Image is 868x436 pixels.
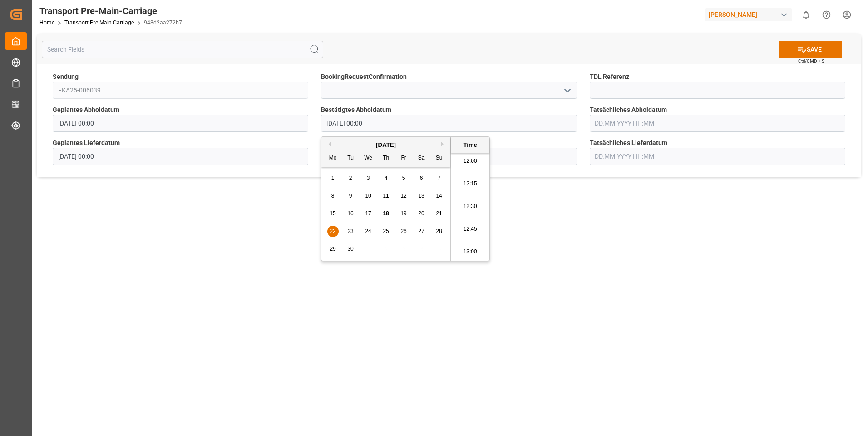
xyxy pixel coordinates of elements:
span: 11 [383,193,389,199]
span: 3 [367,175,370,181]
div: Choose Tuesday, September 2nd, 2025 [345,173,356,184]
div: month 2025-09 [324,170,448,258]
div: Choose Friday, September 19th, 2025 [398,208,409,219]
span: 16 [347,210,353,217]
li: 12:15 [451,173,489,195]
span: 2 [349,175,352,181]
input: DD.MM.YYYY HH:MM [590,148,845,165]
div: Su [434,153,445,164]
span: Tatsächliches Lieferdatum [590,138,667,148]
div: Choose Monday, September 8th, 2025 [327,190,339,202]
div: Choose Sunday, September 14th, 2025 [434,190,445,202]
div: Choose Thursday, September 25th, 2025 [380,226,392,237]
span: 4 [385,175,388,181]
div: [DATE] [321,140,450,150]
div: Choose Tuesday, September 23rd, 2025 [345,226,356,237]
span: 7 [438,175,441,181]
div: Choose Thursday, September 18th, 2025 [380,208,392,219]
span: 14 [436,193,442,199]
span: Sendung [53,72,79,82]
button: show 0 new notifications [796,5,816,25]
div: Choose Tuesday, September 16th, 2025 [345,208,356,219]
div: Choose Saturday, September 20th, 2025 [416,208,427,219]
div: Time [453,140,487,150]
span: 13 [418,193,424,199]
div: [PERSON_NAME] [705,8,792,21]
span: 26 [400,228,406,234]
span: Geplantes Abholdatum [53,105,119,115]
div: Transport Pre-Main-Carriage [39,4,182,18]
input: DD.MM.YYYY HH:MM [53,115,308,132]
span: TDL Referenz [590,72,629,82]
li: 12:00 [451,150,489,173]
div: Choose Sunday, September 28th, 2025 [434,226,445,237]
span: 22 [330,228,335,234]
span: 30 [347,246,353,252]
div: Choose Sunday, September 7th, 2025 [434,173,445,184]
span: BookingRequestConfirmation [321,72,407,82]
div: Sa [416,153,427,164]
span: 1 [331,175,335,181]
span: Bestätigtes Abholdatum [321,105,391,115]
span: 21 [436,210,442,217]
button: Previous Month [326,141,331,147]
span: 10 [365,193,371,199]
span: 23 [347,228,353,234]
div: Choose Monday, September 29th, 2025 [327,243,339,255]
div: Choose Saturday, September 13th, 2025 [416,190,427,202]
span: 19 [400,210,406,217]
span: Geplantes Lieferdatum [53,138,120,148]
span: 27 [418,228,424,234]
div: Choose Wednesday, September 10th, 2025 [363,190,374,202]
div: Fr [398,153,409,164]
div: Choose Wednesday, September 17th, 2025 [363,208,374,219]
span: 8 [331,193,335,199]
span: 20 [418,210,424,217]
div: Tu [345,153,356,164]
div: Choose Sunday, September 21st, 2025 [434,208,445,219]
div: Choose Wednesday, September 3rd, 2025 [363,173,374,184]
span: Tatsächliches Abholdatum [590,105,667,115]
span: 29 [330,246,335,252]
div: Choose Saturday, September 27th, 2025 [416,226,427,237]
span: 18 [383,210,389,217]
span: 9 [349,193,352,199]
div: Choose Thursday, September 4th, 2025 [380,173,392,184]
button: [PERSON_NAME] [705,6,796,23]
div: Choose Friday, September 26th, 2025 [398,226,409,237]
input: DD.MM.YYYY HH:MM [53,148,308,165]
span: 5 [402,175,405,181]
input: DD.MM.YYYY HH:MM [590,115,845,132]
a: Home [39,19,54,26]
span: 12 [400,193,406,199]
span: 17 [365,210,371,217]
input: DD.MM.YYYY HH:MM [321,115,577,132]
div: Choose Monday, September 22nd, 2025 [327,226,339,237]
span: 24 [365,228,371,234]
span: 15 [330,210,335,217]
div: Choose Tuesday, September 30th, 2025 [345,243,356,255]
button: Help Center [816,5,837,25]
button: Next Month [441,141,446,147]
div: Choose Monday, September 15th, 2025 [327,208,339,219]
div: Choose Friday, September 5th, 2025 [398,173,409,184]
div: We [363,153,374,164]
span: 28 [436,228,442,234]
div: Mo [327,153,339,164]
span: 25 [383,228,389,234]
button: SAVE [779,41,842,58]
div: Choose Wednesday, September 24th, 2025 [363,226,374,237]
span: 6 [420,175,423,181]
input: Search Fields [42,41,323,58]
div: Choose Tuesday, September 9th, 2025 [345,190,356,202]
span: Ctrl/CMD + S [798,58,824,64]
div: Choose Saturday, September 6th, 2025 [416,173,427,184]
div: Choose Monday, September 1st, 2025 [327,173,339,184]
div: Choose Friday, September 12th, 2025 [398,190,409,202]
li: 13:00 [451,241,489,263]
a: Transport Pre-Main-Carriage [64,19,134,26]
button: open menu [560,83,573,97]
li: 12:45 [451,218,489,241]
li: 12:30 [451,195,489,218]
div: Choose Thursday, September 11th, 2025 [380,190,392,202]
